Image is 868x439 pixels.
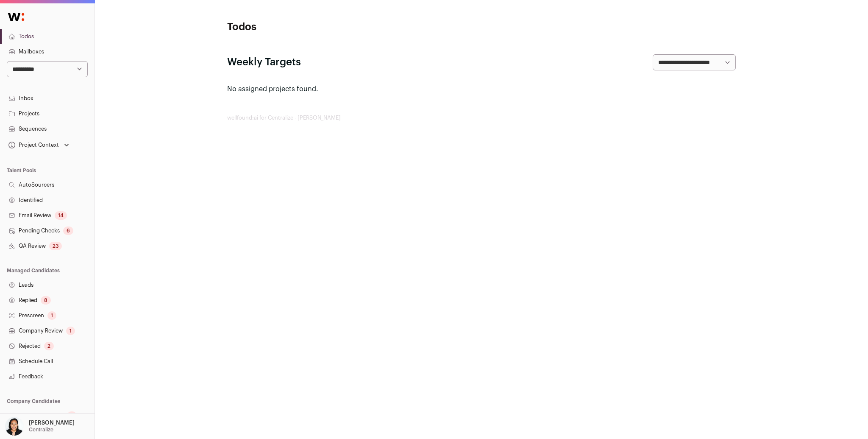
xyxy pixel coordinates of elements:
[29,426,53,433] p: Centralize
[29,419,75,426] p: [PERSON_NAME]
[5,417,24,436] img: 13709957-medium_jpg
[67,411,77,420] div: 2
[55,211,67,220] div: 14
[227,20,397,34] h1: Todos
[41,296,51,305] div: 8
[66,327,75,335] div: 1
[7,142,59,148] div: Project Context
[3,8,29,25] img: Wellfound
[7,139,71,151] button: Open dropdown
[227,84,736,94] p: No assigned projects found.
[227,115,736,121] footer: wellfound:ai for Centralize - [PERSON_NAME]
[227,56,301,69] h2: Weekly Targets
[49,242,62,250] div: 23
[63,226,73,235] div: 6
[3,417,76,436] button: Open dropdown
[44,342,54,350] div: 2
[47,311,56,320] div: 1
